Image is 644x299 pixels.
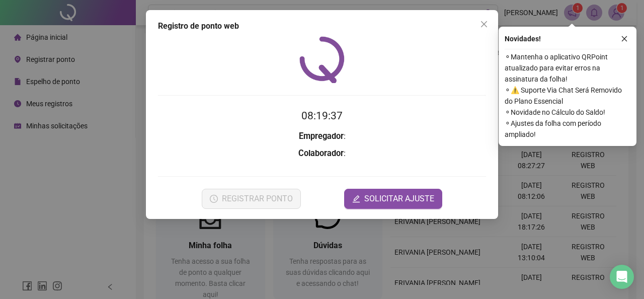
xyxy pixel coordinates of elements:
[505,85,630,107] span: ⚬ ⚠️ Suporte Via Chat Será Removido do Plano Essencial
[301,110,343,122] time: 08:19:37
[158,20,486,32] div: Registro de ponto web
[298,148,344,158] strong: Colaborador
[480,20,488,28] span: close
[352,195,360,203] span: edit
[158,147,486,160] h3: :
[505,51,630,85] span: ⚬ Mantenha o aplicativo QRPoint atualizado para evitar erros na assinatura da folha!
[505,107,630,118] span: ⚬ Novidade no Cálculo do Saldo!
[621,35,628,42] span: close
[476,16,492,32] button: Close
[344,189,442,209] button: editSOLICITAR AJUSTE
[202,189,301,209] button: REGISTRAR PONTO
[364,193,434,205] span: SOLICITAR AJUSTE
[505,118,630,140] span: ⚬ Ajustes da folha com período ampliado!
[158,130,486,143] h3: :
[299,36,345,83] img: QRPoint
[505,33,541,44] span: Novidades !
[299,131,344,141] strong: Empregador
[610,265,634,289] div: Open Intercom Messenger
